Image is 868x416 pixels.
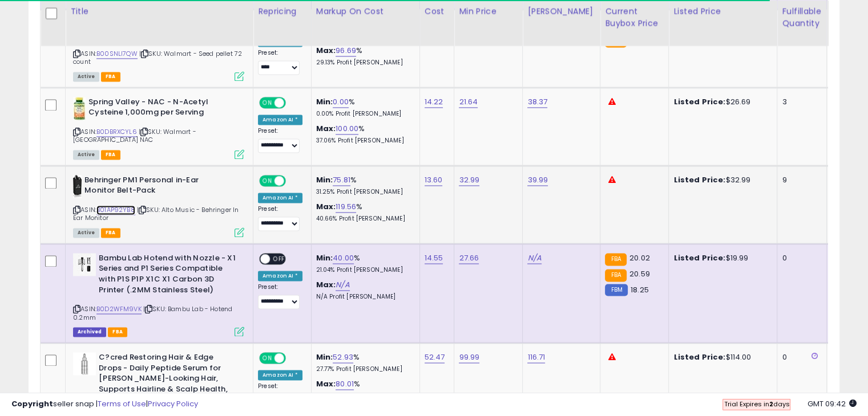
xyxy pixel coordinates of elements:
[316,379,411,400] div: %
[459,352,479,363] a: 99.99
[605,253,626,266] small: FBA
[605,269,626,282] small: FBA
[527,174,548,186] a: 39.99
[425,5,450,17] div: Cost
[101,72,120,81] span: FBA
[316,123,336,134] b: Max:
[629,252,650,263] span: 20.02
[316,137,411,145] p: 37.06% Profit [PERSON_NAME]
[629,268,650,279] span: 20.59
[258,5,306,17] div: Repricing
[73,253,96,276] img: 41bH2gXDmeL._SL40_.jpg
[73,97,86,120] img: 4177pZfKGcL._SL40_.jpg
[73,97,244,158] div: ASIN:
[316,174,333,185] b: Min:
[73,175,244,236] div: ASIN:
[425,96,443,108] a: 14.22
[782,175,817,185] div: 9
[316,46,411,67] div: %
[673,96,725,107] b: Listed Price:
[73,253,244,335] div: ASIN:
[782,352,817,362] div: 0
[527,252,541,264] a: N/A
[73,127,196,144] span: | SKU: Walmart - [GEOGRAPHIC_DATA] NAC
[88,97,227,121] b: Spring Valley - NAC - N-Acetyl Cysteine 1,000mg per Serving
[425,174,443,186] a: 13.60
[11,398,53,409] strong: Copyright
[316,365,411,373] p: 27.77% Profit [PERSON_NAME]
[673,174,725,185] b: Listed Price:
[258,205,302,231] div: Preset:
[316,45,336,56] b: Max:
[782,97,817,107] div: 3
[769,399,773,409] b: 2
[316,279,336,290] b: Max:
[605,284,627,296] small: FBM
[333,96,349,108] a: 0.00
[258,283,302,309] div: Preset:
[316,378,336,389] b: Max:
[808,398,857,409] span: 2025-10-7 09:42 GMT
[316,352,333,362] b: Min:
[527,5,595,17] div: [PERSON_NAME]
[336,201,356,213] a: 119.56
[311,1,419,46] th: The percentage added to the cost of goods (COGS) that forms the calculator for Min & Max prices.
[96,49,138,59] a: B00SNLI7QW
[260,176,274,185] span: ON
[98,398,146,409] a: Terms of Use
[425,252,443,264] a: 14.55
[336,45,356,56] a: 96.69
[459,174,479,186] a: 32.99
[459,5,518,17] div: Min Price
[260,353,274,363] span: ON
[284,176,302,185] span: OFF
[459,252,479,264] a: 27.66
[336,378,354,390] a: 80.01
[99,352,237,408] b: C?cred Restoring Hair & Edge Drops - Daily Peptide Serum for [PERSON_NAME]-Looking Hair, Supports...
[284,353,302,363] span: OFF
[316,59,411,67] p: 29.13% Profit [PERSON_NAME]
[258,271,302,281] div: Amazon AI *
[316,188,411,196] p: 31.25% Profit [PERSON_NAME]
[316,253,411,274] div: %
[73,150,99,160] span: All listings currently available for purchase on Amazon
[782,5,821,29] div: Fulfillable Quantity
[108,327,127,337] span: FBA
[73,19,244,80] div: ASIN:
[316,202,411,223] div: %
[673,252,725,263] b: Listed Price:
[605,5,664,29] div: Current Buybox Price
[73,304,232,321] span: | SKU: Bambu Lab - Hotend 0.2mm
[270,254,288,264] span: OFF
[258,49,302,75] div: Preset:
[101,228,120,238] span: FBA
[96,304,142,314] a: B0D2WFM9VK
[459,96,478,108] a: 21.64
[96,127,137,137] a: B0DBRXCYL6
[260,97,274,107] span: ON
[673,352,725,362] b: Listed Price:
[527,352,545,363] a: 116.71
[333,352,353,363] a: 52.93
[673,352,768,362] div: $114.00
[631,284,649,295] span: 18.25
[673,253,768,263] div: $19.99
[73,175,82,198] img: 21g2p37Vn1L._SL40_.jpg
[73,352,96,375] img: 31qmQJzUYPL._SL40_.jpg
[96,205,135,215] a: B01AP92YB8
[425,352,445,363] a: 52.47
[101,150,120,160] span: FBA
[148,398,198,409] a: Privacy Policy
[316,97,411,118] div: %
[258,370,302,380] div: Amazon AI *
[673,97,768,107] div: $26.69
[84,175,223,199] b: Behringer PM1 Personal in-Ear Monitor Belt-Pack
[316,175,411,196] div: %
[316,5,415,17] div: Markup on Cost
[316,215,411,223] p: 40.66% Profit [PERSON_NAME]
[73,205,239,222] span: | SKU: Alto Music - Behringer In Ear Monitor
[73,327,106,337] span: Listings that have been deleted from Seller Central
[11,399,198,410] div: seller snap | |
[336,279,349,291] a: N/A
[527,96,547,108] a: 38.37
